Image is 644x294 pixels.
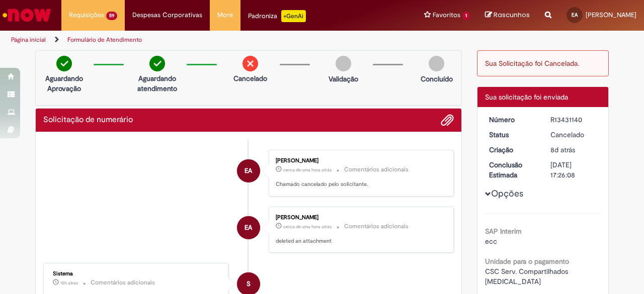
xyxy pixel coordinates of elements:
p: Concluído [421,74,453,84]
dt: Criação [481,145,543,155]
span: [PERSON_NAME] [586,11,636,19]
div: [PERSON_NAME] [276,215,443,221]
span: 59 [106,12,117,20]
img: img-circle-grey.png [429,56,444,71]
h2: Solicitação de numerário Histórico de tíquete [43,116,133,125]
span: Despesas Corporativas [132,10,202,20]
b: SAP Interim [485,227,522,236]
div: Sua Solicitação foi Cancelada. [477,50,609,76]
span: EA [572,12,578,18]
img: check-circle-green.png [56,56,72,71]
div: Elaine Oschin De Andrade [237,216,260,239]
a: Rascunhos [485,11,530,20]
p: deleted an attachment [276,237,443,245]
button: Adicionar anexos [441,114,454,127]
span: Sua solicitação foi enviada [485,92,568,102]
span: Requisições [69,10,104,20]
span: EA [245,159,252,183]
div: Sistema [53,271,220,277]
dt: Status [481,130,543,140]
time: 28/08/2025 07:35:27 [283,167,332,173]
span: 1 [462,12,470,20]
img: img-circle-grey.png [336,56,351,71]
p: Aguardando Aprovação [40,73,89,93]
p: Chamado cancelado pelo solicitante. [276,180,443,188]
span: ecc [485,237,497,246]
span: cerca de uma hora atrás [283,224,332,230]
ul: Trilhas de página [8,31,422,49]
div: R13431140 [550,115,597,125]
dt: Conclusão Estimada [481,160,543,180]
span: 8d atrás [550,145,575,154]
time: 20/08/2025 09:26:03 [550,145,575,154]
time: 27/08/2025 18:03:13 [60,280,78,286]
span: CSC Serv. Compartilhados [MEDICAL_DATA] [485,267,570,286]
p: Validação [329,74,358,84]
span: Rascunhos [494,10,530,20]
div: Elaine Oschin De Andrade [237,159,260,182]
a: Página inicial [11,36,46,44]
div: [DATE] 17:26:08 [550,160,597,180]
p: +GenAi [281,10,306,22]
span: EA [245,216,252,240]
span: Favoritos [433,10,460,20]
p: Cancelado [233,73,267,83]
span: cerca de uma hora atrás [283,167,332,173]
div: 20/08/2025 09:26:03 [550,145,597,155]
b: Unidade para o pagamento [485,257,569,266]
img: remove.png [243,56,258,71]
img: ServiceNow [1,5,53,25]
span: 15h atrás [60,280,78,286]
div: [PERSON_NAME] [276,158,443,164]
small: Comentários adicionais [344,165,409,174]
small: Comentários adicionais [344,222,409,231]
span: More [217,10,233,20]
small: Comentários adicionais [91,278,155,287]
img: check-circle-green.png [149,56,165,71]
div: Padroniza [248,10,306,22]
p: Aguardando atendimento [133,73,182,93]
dt: Número [481,115,543,125]
a: Formulário de Atendimento [67,36,142,44]
div: Cancelado [550,130,597,140]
